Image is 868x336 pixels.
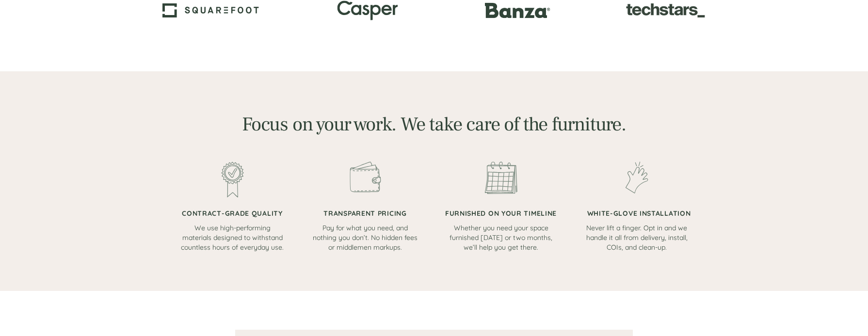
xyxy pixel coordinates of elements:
span: FURNISHED ON YOUR TIMELINE [445,209,557,218]
span: Never lift a finger. Opt in and we handle it all from delivery, install, COIs, and clean-up. [586,224,688,252]
input: Submit [98,189,149,209]
span: Focus on your work. We take care of the furniture. [242,112,626,137]
span: We use high-performing materials designed to withstand countless hours of everyday use. [181,224,284,252]
span: CONTRACT-GRADE QUALITY [182,209,282,218]
span: WHITE-GLOVE INSTALLATION [587,209,691,218]
span: Pay for what you need, and nothing you don’t. No hidden fees or middlemen markups. [313,224,418,252]
span: Whether you need your space furnished [DATE] or two months, we’ll help you get there. [450,224,552,252]
span: TRANSPARENT PRICING [323,209,406,218]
